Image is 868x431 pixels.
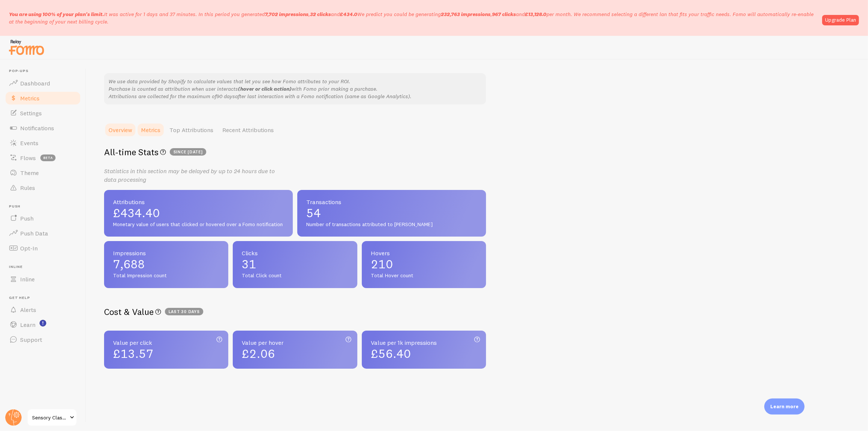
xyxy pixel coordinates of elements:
a: Sensory Classroom [27,409,77,427]
div: Learn more [764,399,805,415]
b: £434.0 [340,11,357,18]
span: Notifications [20,124,54,132]
p: We use data provided by Shopify to calculate values that let you see how Fomo attributes to your ... [109,78,482,100]
span: Number of transactions attributed to [PERSON_NAME] [306,221,477,228]
span: 7,688 [113,258,219,270]
span: Metrics [20,94,40,102]
span: Monetary value of users that clicked or hovered over a Fomo notification [113,221,284,228]
span: Settings [20,109,42,117]
span: 210 [371,258,477,270]
a: Metrics [137,122,165,137]
span: Events [20,139,38,147]
span: Sensory Classroom [32,413,68,422]
a: Rules [4,180,81,195]
span: Value per hover [242,340,348,346]
a: Overview [104,122,137,137]
em: 90 days [216,93,235,100]
span: Transactions [306,199,477,205]
b: 967 clicks [492,11,516,18]
p: It was active for 1 days and 37 minutes. In this period you generated We predict you could be gen... [9,10,818,25]
span: Opt-In [20,244,38,252]
span: Inline [20,275,35,283]
span: beta [40,154,56,161]
span: Inline [9,265,81,269]
span: £434.40 [113,207,284,219]
span: , and [441,11,546,18]
b: £13,128.0 [525,11,546,18]
svg: <p>Watch New Feature Tutorials!</p> [40,320,46,327]
span: Flows [20,154,36,162]
a: Recent Attributions [218,122,278,137]
span: Rules [20,184,35,191]
a: Inline [4,272,81,287]
a: Metrics [4,91,81,106]
a: Settings [4,106,81,121]
h2: All-time Stats [104,146,486,158]
b: (hover or click action) [238,85,292,92]
b: 7,702 impressions [265,11,308,18]
span: Value per 1k impressions [371,340,477,346]
a: Opt-In [4,241,81,256]
span: Push Data [20,229,48,237]
a: Theme [4,165,81,180]
span: Learn [20,321,35,328]
b: 32 clicks [310,11,331,18]
a: Alerts [4,302,81,317]
span: Total Impression count [113,272,219,279]
span: Impressions [113,250,219,256]
span: Alerts [20,306,36,313]
span: Last 30 days [165,308,203,315]
span: Clicks [242,250,348,256]
a: Support [4,332,81,347]
img: fomo-relay-logo-orange.svg [8,38,45,57]
span: You are using 100% of your plan's limit. [9,11,104,18]
span: Total Click count [242,272,348,279]
span: Theme [20,169,39,177]
a: Notifications [4,121,81,135]
span: Get Help [9,296,81,300]
a: Top Attributions [165,122,218,137]
a: Dashboard [4,76,81,91]
span: Push [9,204,81,209]
span: Support [20,336,42,343]
a: Flows beta [4,150,81,165]
p: Learn more [770,403,799,410]
span: Push [20,215,34,222]
a: Push [4,211,81,226]
span: 54 [306,207,477,219]
a: Learn [4,317,81,332]
span: , and [265,11,357,18]
h2: Cost & Value [104,306,486,318]
span: Dashboard [20,79,50,87]
a: Push Data [4,226,81,241]
a: Upgrade Plan [822,15,859,25]
i: Statistics in this section may be delayed by up to 24 hours due to data processing [104,167,275,183]
a: Events [4,135,81,150]
span: since [DATE] [170,148,206,156]
span: Hovers [371,250,477,256]
span: Total Hover count [371,272,477,279]
span: Pop-ups [9,69,81,74]
span: £56.40 [371,346,411,361]
span: £2.06 [242,346,275,361]
span: £13.57 [113,346,153,361]
span: Attributions [113,199,284,205]
b: 232,763 impressions [441,11,491,18]
span: Value per click [113,340,219,346]
span: 31 [242,258,348,270]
